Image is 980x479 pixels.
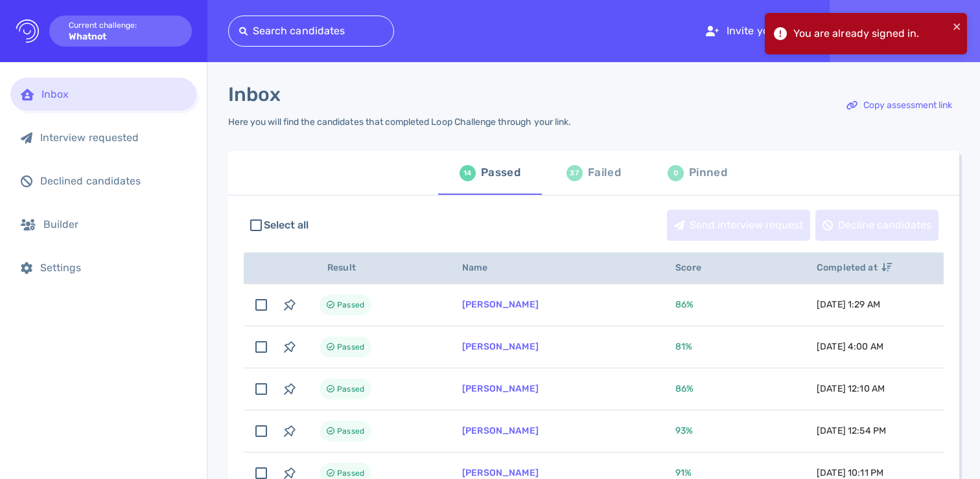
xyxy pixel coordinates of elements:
a: [PERSON_NAME] [462,299,539,310]
a: [PERSON_NAME] [462,425,539,436]
span: Name [462,262,502,273]
span: Completed at [817,262,892,273]
button: Send interview request [667,210,810,241]
div: Decline candidates [816,210,938,240]
a: [PERSON_NAME] [462,467,539,478]
span: Passed [337,423,364,439]
button: Decline candidates [815,210,939,241]
span: [DATE] 12:54 PM [817,425,886,436]
div: Inbox [41,88,186,100]
div: You are already signed in. [793,26,949,41]
div: Builder [43,218,186,230]
div: Send interview request [668,210,810,240]
a: [PERSON_NAME] [462,341,539,352]
div: Copy assessment link [840,91,959,120]
div: 14 [460,165,476,181]
span: 93 % [675,425,693,436]
button: Copy assessment link [839,90,959,121]
button: close [953,18,962,34]
span: 81 % [675,341,692,352]
span: 86 % [675,299,694,310]
div: Interview requested [40,131,186,144]
span: Score [675,262,716,273]
div: Pinned [689,163,727,183]
span: [DATE] 4:00 AM [817,341,883,352]
span: Passed [337,339,364,355]
div: 37 [566,165,583,181]
span: [DATE] 1:29 AM [817,299,880,310]
div: Settings [40,262,186,274]
span: [DATE] 10:11 PM [817,467,883,478]
span: 86 % [675,383,694,394]
span: 91 % [675,467,692,478]
th: Result [304,252,447,284]
div: Passed [481,163,520,183]
div: 0 [668,165,684,181]
span: Passed [337,381,364,397]
span: Select all [264,217,309,233]
a: [PERSON_NAME] [462,383,539,394]
div: Failed [588,163,621,183]
div: Here you will find the candidates that completed Loop Challenge through your link. [228,117,571,128]
div: Declined candidates [40,175,186,187]
h1: Inbox [228,83,281,106]
span: [DATE] 12:10 AM [817,383,885,394]
span: Passed [337,297,364,313]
